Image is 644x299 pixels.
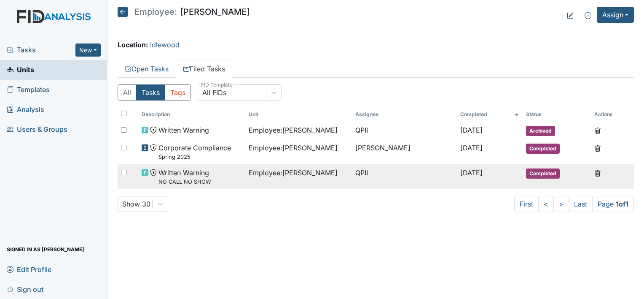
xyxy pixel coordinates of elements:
[118,41,148,49] strong: Location:
[245,107,352,122] th: Toggle SortBy
[118,84,137,101] button: All
[592,196,634,212] span: Page
[158,178,211,186] small: NO CALL NO SHOW
[121,111,126,116] input: Toggle All Rows Selected
[594,143,601,153] a: Delete
[569,196,593,212] a: Last
[202,87,226,98] div: All FIDs
[134,8,177,16] span: Employee:
[352,122,457,139] td: QPII
[249,125,338,135] span: Employee : [PERSON_NAME]
[158,153,231,161] small: Spring 2025
[594,168,601,178] a: Delete
[158,143,231,161] span: Corporate Compliance Spring 2025
[176,60,232,78] a: Filed Tasks
[7,103,44,116] span: Analysis
[352,107,457,122] th: Assignee
[526,169,560,179] span: Completed
[7,283,43,296] span: Sign out
[7,83,50,96] span: Templates
[616,200,628,208] strong: 1 of 1
[538,196,554,212] a: <
[118,7,250,17] h5: [PERSON_NAME]
[352,164,457,189] td: QPII
[158,125,209,135] span: Written Warning
[118,84,634,212] div: Filed Tasks
[7,243,84,256] span: Signed in as [PERSON_NAME]
[122,199,150,209] div: Show 30
[7,123,67,136] span: Users & Groups
[7,45,75,55] a: Tasks
[118,84,191,101] div: Type filter
[158,168,211,186] span: Written Warning NO CALL NO SHOW
[460,126,483,134] span: [DATE]
[526,144,560,154] span: Completed
[597,7,634,23] button: Assign
[138,107,245,122] th: Toggle SortBy
[7,63,34,76] span: Units
[553,196,569,212] a: >
[75,43,101,57] button: New
[514,196,634,212] nav: task-pagination
[7,263,51,276] span: Edit Profile
[150,41,180,49] a: Idlewood
[514,196,539,212] a: First
[523,107,591,122] th: Toggle SortBy
[457,107,523,122] th: Toggle SortBy
[352,139,457,164] td: [PERSON_NAME]
[136,84,165,101] button: Tasks
[526,126,555,136] span: Archived
[460,169,483,177] span: [DATE]
[249,143,338,153] span: Employee : [PERSON_NAME]
[165,84,191,101] button: Tags
[249,168,338,178] span: Employee : [PERSON_NAME]
[118,60,176,78] a: Open Tasks
[460,144,483,152] span: [DATE]
[591,107,633,122] th: Actions
[594,125,601,135] a: Delete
